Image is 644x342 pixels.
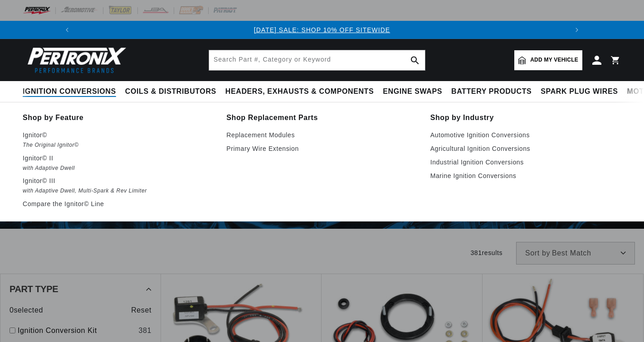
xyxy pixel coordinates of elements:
[125,87,216,96] span: Coils & Distributors
[10,304,43,316] span: 0 selected
[23,87,116,96] span: Ignition Conversions
[23,81,121,102] summary: Ignition Conversions
[447,81,536,102] summary: Battery Products
[430,111,621,124] a: Shop by Industry
[430,170,621,181] a: Marine Ignition Conversions
[23,44,127,76] img: Pertronix
[383,87,442,96] span: Engine Swaps
[138,325,151,337] div: 381
[23,111,214,124] a: Shop by Feature
[58,21,76,39] button: Translation missing: en.sections.announcements.previous_announcement
[430,143,621,154] a: Agricultural Ignition Conversions
[131,304,151,316] span: Reset
[23,140,214,150] em: The Original Ignitor©
[23,130,214,140] p: Ignitor©
[23,164,214,173] em: with Adaptive Dwell
[470,249,503,256] span: 381 results
[525,250,550,257] span: Sort by
[209,50,425,70] input: Search Part #, Category or Keyword
[18,325,135,337] a: Ignition Conversion Kit
[516,242,635,265] select: Sort by
[378,81,447,102] summary: Engine Swaps
[451,87,532,96] span: Battery Products
[225,87,374,96] span: Headers, Exhausts & Components
[23,175,214,186] p: Ignitor© III
[430,130,621,140] a: Automotive Ignition Conversions
[10,284,58,294] span: Part Type
[23,175,214,196] a: Ignitor© III with Adaptive Dwell, Multi-Spark & Rev Limiter
[76,25,568,35] div: 1 of 3
[226,111,417,124] a: Shop Replacement Parts
[405,50,425,70] button: search button
[121,81,221,102] summary: Coils & Distributors
[76,25,568,35] div: Announcement
[226,130,417,140] a: Replacement Modules
[541,87,618,96] span: Spark Plug Wires
[254,26,390,34] a: [DATE] SALE: SHOP 10% OFF SITEWIDE
[530,56,578,64] span: Add my vehicle
[23,130,214,150] a: Ignitor© The Original Ignitor©
[514,50,582,70] a: Add my vehicle
[226,143,417,154] a: Primary Wire Extension
[536,81,622,102] summary: Spark Plug Wires
[23,186,214,196] em: with Adaptive Dwell, Multi-Spark & Rev Limiter
[23,198,214,209] a: Compare the Ignitor© Line
[23,153,214,173] a: Ignitor© II with Adaptive Dwell
[221,81,378,102] summary: Headers, Exhausts & Components
[430,157,621,168] a: Industrial Ignition Conversions
[23,153,214,164] p: Ignitor© II
[568,21,586,39] button: Translation missing: en.sections.announcements.next_announcement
